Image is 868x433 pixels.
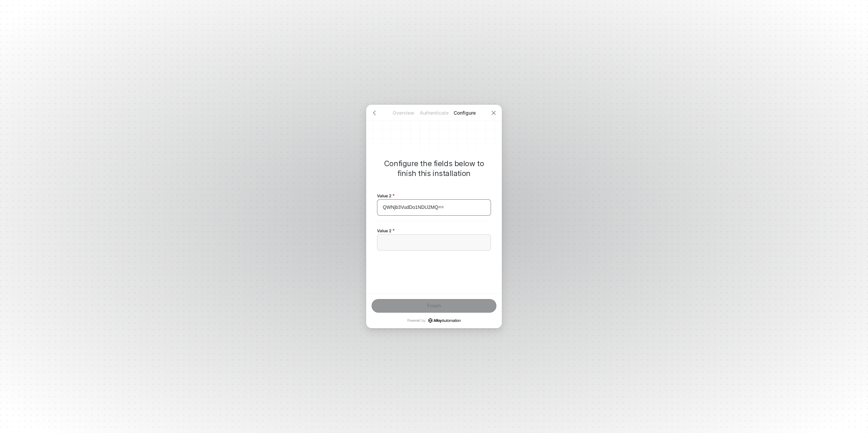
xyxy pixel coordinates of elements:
[377,193,394,199] span: Value 2
[449,110,480,116] p: Configure
[419,110,449,116] p: Authenticate
[491,110,496,116] span: icon-close
[383,204,444,210] span: QWNjb3VudDo1NDU2MQ==
[388,110,419,116] p: Overview
[377,159,491,178] p: Configure the fields below to finish this installation
[428,318,461,323] a: icon-success
[407,318,461,323] p: Powered by
[372,110,377,116] span: icon-arrow-left
[377,228,394,234] span: Value 2
[372,299,496,313] button: Finish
